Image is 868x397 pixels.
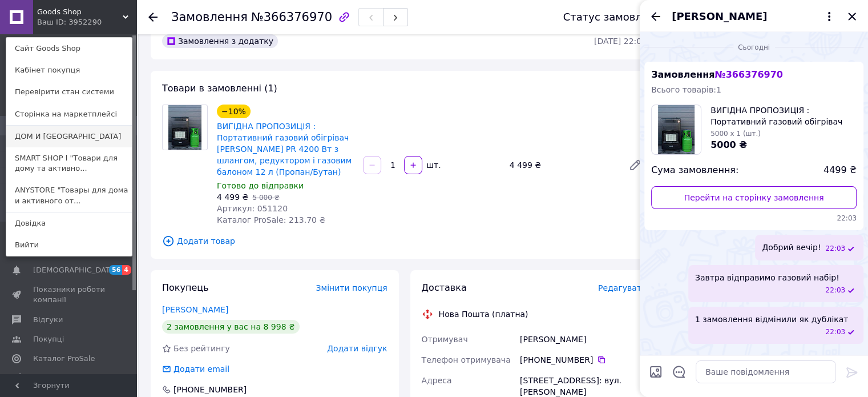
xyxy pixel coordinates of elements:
a: [PERSON_NAME] [162,305,228,314]
span: ВИГІДНА ПРОПОЗИЦІЯ : Портативний газовий обігрівач [PERSON_NAME] PR 4200 Вт з шлангом, редуктором... [710,105,857,127]
div: Додати email [172,363,231,375]
span: 1 замовлення відмінили як дублікат [695,314,848,325]
button: [PERSON_NAME] [672,9,836,24]
span: 4499 ₴ [823,164,857,177]
a: ВИГІДНА ПРОПОЗИЦІЯ : Портативний газовий обігрівач [PERSON_NAME] PR 4200 Вт з шлангом, редуктором... [217,122,352,177]
span: [PERSON_NAME] [672,9,767,24]
span: 56 [109,265,122,275]
span: Доставка [422,282,467,293]
div: Додати email [161,363,231,375]
div: Нова Пошта (платна) [436,308,531,320]
div: [PHONE_NUMBER] [172,384,248,395]
span: Замовлення [651,69,783,80]
button: Закрити [845,10,859,23]
span: Змінити покупця [316,283,387,292]
a: Перейти на сторінку замовлення [651,186,857,209]
div: шт. [423,159,442,171]
span: Добрий вечір! [762,242,821,254]
span: Адреса [422,376,452,385]
div: 12.10.2025 [644,41,863,53]
span: Отримувач [422,335,468,344]
div: 2 замовлення у вас на 8 998 ₴ [162,320,300,334]
span: Всього товарів: 1 [651,85,721,94]
span: 22:03 12.10.2025 [825,327,845,337]
span: Каталог ProSale [33,354,95,364]
img: 6353437039_w100_h100_vygodnoe-predlozhenie-portativnyj.jpg [658,105,695,154]
a: Сайт Goods Shop [6,38,132,59]
span: [DEMOGRAPHIC_DATA] [33,265,118,275]
span: Готово до відправки [217,181,304,190]
a: ANYSTORE "Товары для дома и активного от... [6,179,132,211]
span: 5000 x 1 (шт.) [710,130,761,138]
button: Назад [649,10,663,23]
a: Кабінет покупця [6,59,132,81]
span: Сьогодні [733,43,774,53]
div: −10% [217,105,251,118]
span: Товари в замовленні (1) [162,83,277,94]
span: Показники роботи компанії [33,284,106,305]
a: SMART SHOP l "Товари для дому та активно... [6,147,132,179]
div: [PHONE_NUMBER] [520,354,647,366]
span: 22:03 12.10.2025 [825,286,845,295]
span: Сума замовлення: [651,164,738,177]
span: Замовлення [171,10,248,24]
span: 5000 ₴ [710,139,747,150]
span: Покупець [162,282,209,293]
span: Аналітика [33,373,72,383]
span: Артикул: 051120 [217,204,288,213]
div: [PERSON_NAME] [518,329,649,350]
div: 4 499 ₴ [505,157,619,173]
span: №366376970 [251,10,332,24]
a: Вийти [6,234,132,256]
a: Сторінка на маркетплейсі [6,103,132,125]
a: Перевірити стан системи [6,81,132,103]
span: 4 [122,265,131,275]
div: Повернутися назад [148,11,158,23]
span: Додати відгук [327,344,387,353]
span: Goods Shop [37,7,123,17]
button: Відкрити шаблони відповідей [672,364,687,379]
div: Замовлення з додатку [162,34,278,48]
span: Покупці [33,334,64,344]
span: Телефон отримувача [422,355,511,364]
span: 4 499 ₴ [217,193,248,202]
span: 22:03 12.10.2025 [651,214,857,223]
span: Без рейтингу [173,344,230,353]
div: Статус замовлення [563,11,668,23]
a: Редагувати [624,154,647,177]
span: № 366376970 [714,69,782,80]
a: ДОМ И [GEOGRAPHIC_DATA] [6,126,132,147]
span: 22:03 12.10.2025 [825,244,845,254]
div: Ваш ID: 3952290 [37,17,85,27]
img: ВИГІДНА ПРОПОЗИЦІЯ : Портативний газовий обігрівач GORDON PR 4200 Вт з шлангом, редуктором і газо... [168,105,202,150]
a: Довідка [6,212,132,234]
span: Редагувати [598,283,647,292]
span: Каталог ProSale: 213.70 ₴ [217,215,325,224]
span: Додати товар [162,235,647,247]
span: Відгуки [33,315,63,325]
span: Завтра відправимо газовий набір! [695,272,839,283]
span: 5 000 ₴ [252,194,279,202]
time: [DATE] 22:00 [594,37,647,46]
